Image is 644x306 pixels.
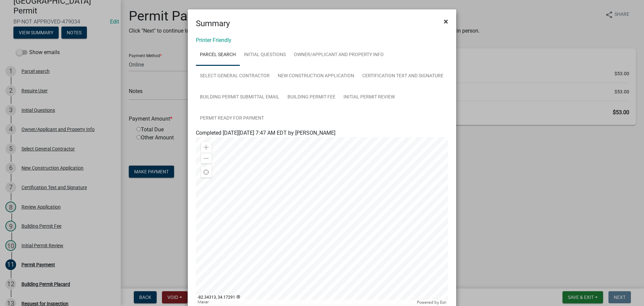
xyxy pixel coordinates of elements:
[290,44,388,66] a: Owner/Applicant and Property Info
[358,65,447,87] a: Certification Text and Signature
[201,142,212,153] div: Zoom in
[201,153,212,164] div: Zoom out
[196,87,283,108] a: Building Permit Submittal Email
[201,167,212,178] div: Find my location
[196,17,230,30] h4: Summary
[339,87,399,108] a: Initial Permit Review
[196,300,415,305] div: Maxar
[196,44,240,66] a: Parcel search
[274,65,358,87] a: New Construction Application
[240,44,290,66] a: Initial Questions
[440,300,446,305] a: Esri
[444,17,448,26] span: ×
[196,108,268,129] a: Permit Ready for Payment
[438,12,453,31] button: Close
[196,65,274,87] a: Select General Contractor
[196,130,335,136] span: Completed [DATE][DATE] 7:47 AM EDT by [PERSON_NAME]
[196,37,231,43] a: Printer Friendly
[415,300,448,305] div: Powered by
[283,87,339,108] a: Building Permit Fee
